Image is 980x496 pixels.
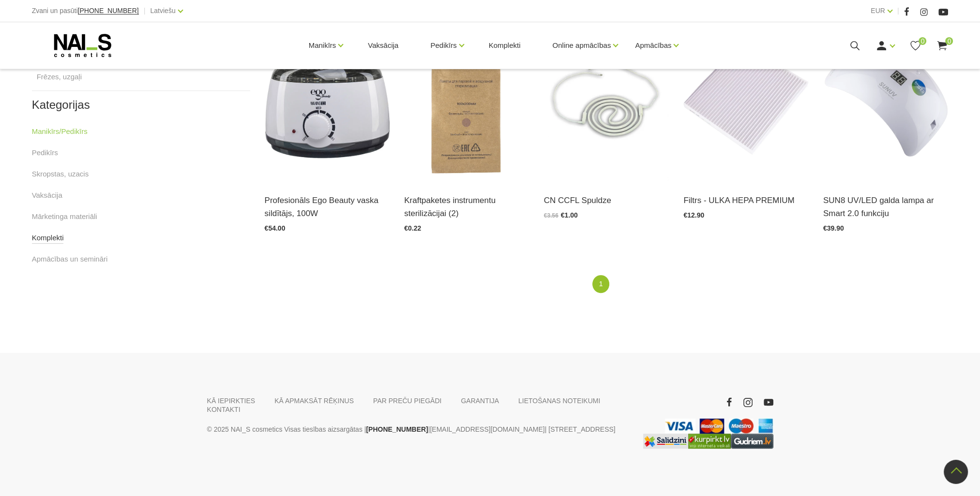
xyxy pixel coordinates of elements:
[32,168,89,180] a: Skropstas, uzacis
[909,40,921,52] a: 0
[592,275,609,293] a: 1
[32,253,108,265] a: Apmācības un semināri
[151,5,176,16] a: Latviešu
[274,396,354,405] a: KĀ APMAKSĀT RĒĶINUS
[544,194,669,207] a: CN CCFL Spuldze
[683,10,809,182] img: Filtrs paredzēts manikīra putekļu savācējam PREMIUM...
[635,26,671,65] a: Apmācības
[945,37,953,45] span: 0
[32,211,97,222] a: Mārketinga materiāli
[265,224,286,232] span: €54.00
[936,40,948,52] a: 0
[32,99,250,111] h2: Kategorijas
[518,396,600,405] a: LIETOŠANAS NOTEIKUMI
[823,224,844,232] span: €39.90
[207,405,241,414] a: KONTAKTI
[544,212,558,219] span: €3.56
[37,71,82,83] a: Frēzes, uzgaļi
[144,5,146,17] span: |
[265,275,949,293] nav: catalog-product-list
[643,434,688,449] img: Labākā cena interneta veikalos - Samsung, Cena, iPhone, Mobilie telefoni
[207,396,256,405] a: KĀ IEPIRKTIES
[265,10,390,182] img: Profesionāls Ego Beauty vaska sildītājsWaxing100 ir ražots no izturīgas ABS plastmasas, un tam ir...
[32,5,139,17] div: Zvani un pasūti
[404,194,529,220] a: Kraftpaketes instrumentu sterilizācijai (2)
[360,22,406,69] a: Vaksācija
[544,10,669,182] img: CCFL lampas spuldze 12W. Aptuvenais kalpošanas laiks 6 mēneši....
[32,190,62,201] a: Vaksācija
[731,434,773,449] img: www.gudriem.lv/veikali/lv
[430,423,544,435] a: [EMAIL_ADDRESS][DOMAIN_NAME]
[871,5,885,16] a: EUR
[683,211,704,219] span: €12.90
[731,434,773,449] a: https://www.gudriem.lv/veikali/lv
[919,37,926,45] span: 0
[823,10,949,182] img: Sun8 - pārnēsājama UV LED lampa. Specifikācijas: - Darbojas ar VISIEM gēliem un gēla lakām - Auto...
[897,5,899,17] span: |
[366,423,428,435] a: [PHONE_NUMBER]
[481,22,528,69] a: Komplekti
[373,396,441,405] a: PAR PREČU PIEGĀDI
[404,224,421,232] span: €0.22
[32,147,58,159] a: Pedikīrs
[561,211,578,219] span: €1.00
[461,396,499,405] a: GARANTIJA
[32,232,64,244] a: Komplekti
[552,26,611,65] a: Online apmācības
[823,194,949,220] a: SUN8 UV/LED galda lampa ar Smart 2.0 funkciju
[265,194,390,220] a: Profesionāls Ego Beauty vaska sildītājs, 100W
[683,194,809,207] a: Filtrs - ULKA HEPA PREMIUM
[688,434,731,449] img: Lielākais Latvijas interneta veikalu preču meklētājs
[207,423,628,435] p: © 2025 NAI_S cosmetics Visas tiesības aizsargātas | | | [STREET_ADDRESS]
[32,126,88,137] a: Manikīrs/Pedikīrs
[78,7,139,15] a: [PHONE_NUMBER]
[309,26,336,65] a: Manikīrs
[430,26,456,65] a: Pedikīrs
[404,10,529,182] img: Kraftpaketes instrumentu sterilizācijaiPieejamie izmēri:100x200mm...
